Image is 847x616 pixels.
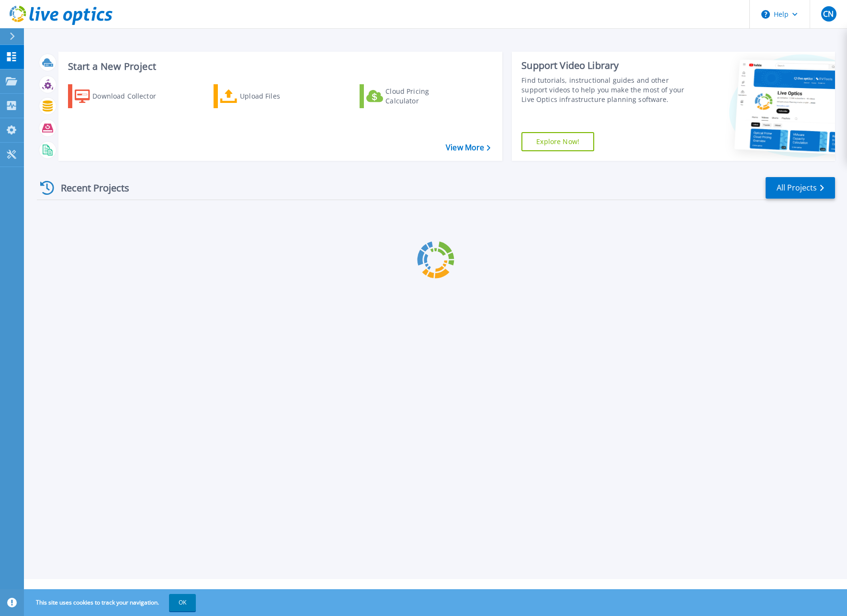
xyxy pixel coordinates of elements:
span: CN [823,10,834,18]
a: Download Collector [68,84,175,108]
span: This site uses cookies to track your navigation. [26,594,196,611]
div: Find tutorials, instructional guides and other support videos to help you make the most of your L... [521,76,685,104]
a: Explore Now! [521,132,594,151]
h3: Start a New Project [68,61,490,72]
div: Support Video Library [521,59,685,72]
div: Recent Projects [37,176,142,200]
button: OK [169,594,196,611]
a: Upload Files [214,84,320,108]
a: Cloud Pricing Calculator [360,84,466,108]
a: View More [446,143,490,152]
div: Cloud Pricing Calculator [385,87,462,106]
div: Upload Files [240,87,316,106]
a: All Projects [766,177,835,199]
div: Download Collector [92,87,169,106]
